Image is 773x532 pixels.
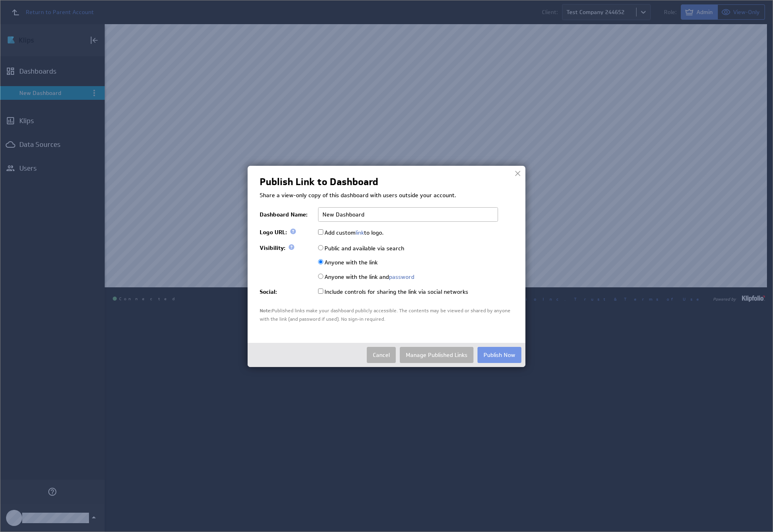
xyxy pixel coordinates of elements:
input: Add customlinkto logo. [318,229,323,235]
input: Public and available via search [318,245,323,250]
button: Publish Now [477,347,521,363]
td: Social: [260,284,314,299]
span: Note: [260,307,272,314]
a: password [389,273,414,280]
td: Visibility: [260,239,314,255]
div: Published links make your dashboard publicly accessible. The contents may be viewed or shared by ... [260,307,513,323]
a: Manage Published Links [400,347,473,363]
input: Anyone with the link andpassword [318,274,323,279]
td: Logo URL: [260,225,314,239]
label: Add custom to logo. [318,229,384,236]
label: Anyone with the link and [318,273,414,280]
button: Cancel [367,347,396,363]
input: Anyone with the link [318,259,323,264]
a: link [355,229,364,236]
td: Dashboard Name: [260,204,314,225]
h2: Publish Link to Dashboard [260,178,378,186]
label: Public and available via search [318,245,404,252]
label: Include controls for sharing the link via social networks [318,288,468,295]
input: Include controls for sharing the link via social networks [318,289,323,294]
label: Anyone with the link [318,259,378,266]
p: Share a view-only copy of this dashboard with users outside your account. [260,192,513,200]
